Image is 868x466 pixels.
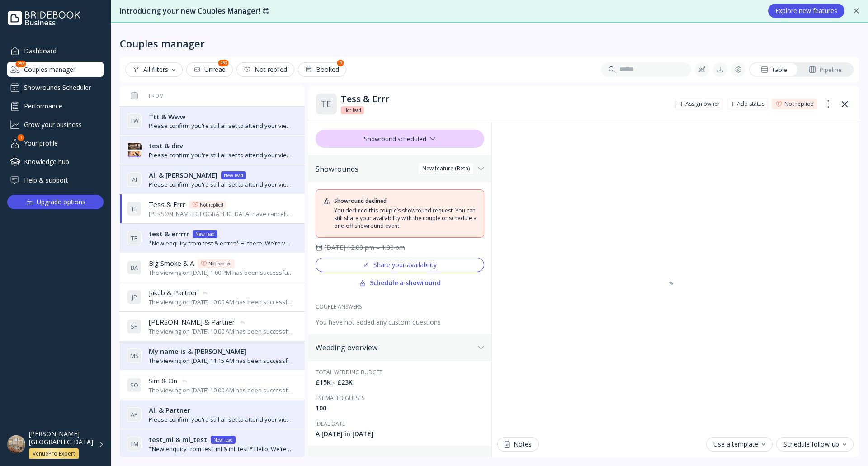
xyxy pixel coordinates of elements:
div: COUPLE ANSWERS [316,303,484,311]
a: Dashboard [7,43,104,58]
div: M S [127,348,142,363]
div: Please confirm you're still all set to attend your viewing at [PERSON_NAME][GEOGRAPHIC_DATA] on [... [149,151,294,160]
div: 253 [16,61,26,67]
div: Unread [193,66,226,73]
div: T E [127,231,142,245]
div: 100 [316,404,484,413]
div: Please confirm you're still all set to attend your viewing at [PERSON_NAME][GEOGRAPHIC_DATA] on [... [149,415,294,424]
div: Table [761,66,787,74]
a: Help & support [7,173,104,188]
div: Not replied [208,260,232,267]
div: T M [127,437,142,451]
div: Notes [505,441,532,448]
button: All filters [125,62,183,77]
div: All filters [132,66,175,73]
div: Showround declined [334,197,387,205]
a: Performance [7,99,104,113]
div: Not replied [200,201,223,208]
span: test_ml & ml_test [149,435,207,444]
div: Explore new features [775,7,837,14]
div: Your profile [7,136,104,151]
div: [DATE] 12:00 pm – 1:00 pm [325,243,405,252]
div: 1 [18,134,24,141]
div: Couples manager [7,62,104,77]
span: Ali & [PERSON_NAME] [149,170,217,180]
div: You have not added any custom questions [316,318,484,327]
div: Assign owner [685,100,720,108]
span: test & errrrr [149,229,189,239]
div: Not replied [784,100,814,108]
span: My name is & [PERSON_NAME] [149,347,246,356]
div: J P [127,290,142,304]
div: Add status [737,100,764,108]
div: The viewing on [DATE] 11:15 AM has been successfully created by [PERSON_NAME][GEOGRAPHIC_DATA]. [149,357,294,365]
span: Tess & Errr [149,200,185,209]
div: T W [127,113,142,128]
div: Schedule a showround [359,279,441,287]
button: Schedule follow-up [776,437,854,452]
button: Share your availability [316,258,484,272]
div: A I [127,172,142,187]
div: *New enquiry from test & errrrr:* Hi there, We’re very interested in your venue for our special d... [149,239,294,248]
a: Grow your business [7,117,104,132]
div: Please confirm you're still all set to attend your viewing at [PERSON_NAME][GEOGRAPHIC_DATA] on [... [149,122,294,130]
div: New lead [195,231,215,238]
div: New feature (Beta) [422,165,470,172]
div: [PERSON_NAME][GEOGRAPHIC_DATA] [29,430,93,446]
button: Schedule a showround [316,276,484,290]
div: £15K - £23K [316,378,484,387]
button: Unread [186,62,233,77]
div: Wedding overview [316,343,474,352]
span: Ali & Partner [149,405,190,415]
div: S O [127,378,142,392]
div: B A [127,260,142,275]
div: VenuePro Expert [33,450,75,457]
div: Estimated guests [316,394,484,402]
button: Not replied [236,62,294,77]
div: Schedule follow-up [783,441,846,448]
button: Notes [497,437,539,452]
div: Introducing your new Couples Manager! 😍 [120,6,759,16]
button: Explore new features [768,4,844,18]
div: A P [127,407,142,422]
div: Contact details [316,455,474,464]
div: Tess & Errr [341,94,668,104]
div: A [DATE] in [DATE] [316,429,484,438]
div: 253 [218,60,229,66]
div: [PERSON_NAME][GEOGRAPHIC_DATA] have cancelled the viewing scheduled for [DATE] 12:00 pm [149,210,294,218]
button: Upgrade options [7,195,104,209]
div: Please confirm you're still all set to attend your viewing at [PERSON_NAME][GEOGRAPHIC_DATA] on [... [149,180,294,189]
div: You declined this couple’s showround request. You can still share your availability with the coup... [334,207,476,230]
div: Total wedding budget [316,368,484,376]
div: Not replied [244,66,287,73]
a: Couples manager253 [7,62,104,77]
span: Hot lead [344,107,361,114]
img: dpr=1,fit=cover,g=face,w=48,h=48 [7,435,25,453]
div: The viewing on [DATE] 10:00 AM has been successfully created by [PERSON_NAME][GEOGRAPHIC_DATA]. [149,298,294,306]
div: S P [127,319,142,334]
span: Ttt & Www [149,112,185,122]
span: Sim & On [149,376,177,386]
div: Showrounds [316,165,474,174]
div: The viewing on [DATE] 10:00 AM has been successfully created by [PERSON_NAME][GEOGRAPHIC_DATA]. [149,327,294,336]
a: Your profile1 [7,136,104,151]
button: Booked [298,62,346,77]
a: Showrounds Scheduler [7,80,104,95]
div: Couples manager [120,37,205,50]
div: Share your availability [363,261,437,268]
div: The viewing on [DATE] 10:00 AM has been successfully created by [PERSON_NAME][GEOGRAPHIC_DATA]. [149,386,294,395]
div: Booked [305,66,339,73]
span: Big Smoke & A [149,259,194,268]
div: Upgrade options [37,196,85,208]
a: Knowledge hub [7,154,104,169]
div: From [127,93,164,99]
div: T E [127,202,142,216]
div: 9 [337,60,344,66]
button: Use a template [706,437,773,452]
div: Pipeline [809,66,842,74]
div: T E [316,93,337,115]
